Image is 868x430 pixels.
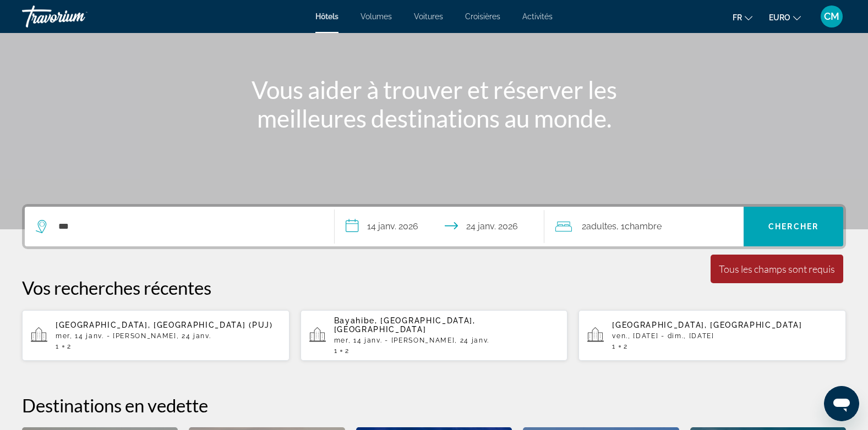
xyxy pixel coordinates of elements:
button: Changer la langue [733,9,752,25]
button: Menu utilisateur [817,5,846,28]
a: Hôtels [315,12,339,21]
font: 2 [582,221,586,231]
button: Rechercher [744,207,843,246]
p: Vos recherches récentes [22,277,846,299]
button: Changer de devise [769,9,801,25]
span: CM [824,11,839,22]
div: Tous les champs sont requis [719,263,835,275]
a: Croisières [465,12,500,21]
span: EURO [769,13,790,22]
h2: Destinations en vedette [22,394,846,416]
span: Fr [733,13,742,22]
span: Chambre [625,221,662,231]
a: Travorium [22,2,132,31]
div: Widget de recherche [25,207,843,246]
h1: Vous aider à trouver et réserver les meilleures destinations au monde. [228,75,641,133]
font: , 1 [616,221,625,231]
button: [GEOGRAPHIC_DATA], [GEOGRAPHIC_DATA] (PUJ)mer, 14 janv. - [PERSON_NAME], 24 janv.12 [22,310,290,361]
button: Voyageurs : 2 adultes, 0 enfants [544,207,744,246]
span: Adultes [586,221,616,231]
span: [GEOGRAPHIC_DATA], [GEOGRAPHIC_DATA] (PUJ) [56,321,273,329]
a: Volumes [361,12,392,21]
button: [GEOGRAPHIC_DATA], [GEOGRAPHIC_DATA]ven., [DATE] - dim., [DATE]12 [578,310,846,361]
span: [GEOGRAPHIC_DATA], [GEOGRAPHIC_DATA] [612,321,802,329]
font: 1 [334,347,338,355]
a: Activités [522,12,553,21]
a: Voitures [414,12,443,21]
font: 2 [67,343,72,350]
p: ven., [DATE] - dim., [DATE] [612,332,837,340]
input: Rechercher une destination hôtelière [57,218,318,235]
p: mer, 14 janv. - [PERSON_NAME], 24 janv. [334,337,559,344]
span: Bayahibe, [GEOGRAPHIC_DATA], [GEOGRAPHIC_DATA] [334,316,476,334]
font: 1 [612,343,616,350]
button: Bayahibe, [GEOGRAPHIC_DATA], [GEOGRAPHIC_DATA]mer, 14 janv. - [PERSON_NAME], 24 janv.12 [301,310,568,361]
font: 2 [624,343,628,350]
font: 2 [345,347,350,355]
p: mer, 14 janv. - [PERSON_NAME], 24 janv. [56,332,281,340]
iframe: Bouton de lancement de la fenêtre de messagerie [824,386,859,421]
span: Chercher [768,222,818,231]
font: 1 [56,343,59,350]
button: Sélectionnez la date d’arrivée et de départ [335,207,545,246]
